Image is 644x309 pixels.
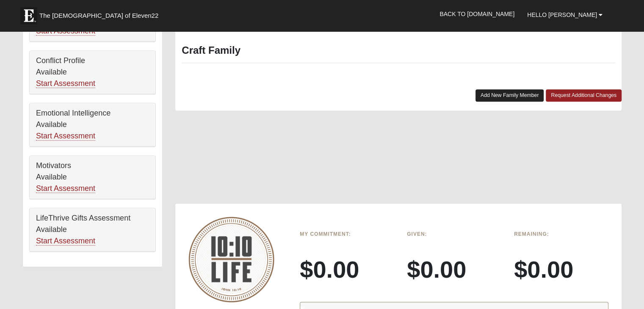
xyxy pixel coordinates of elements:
a: Add New Family Member [475,89,544,102]
div: Motivators Available [30,156,155,199]
div: LifeThrive Gifts Assessment Available [30,208,155,251]
a: The [DEMOGRAPHIC_DATA] of Eleven22 [16,3,185,24]
a: Start Assessment [36,237,95,246]
a: Request Additional Changes [546,89,622,102]
h3: $0.00 [300,255,394,284]
h3: $0.00 [407,255,501,284]
a: Start Assessment [36,184,95,193]
a: Start Assessment [36,132,95,141]
span: Hello [PERSON_NAME] [527,11,597,18]
h3: $0.00 [514,255,608,284]
div: Emotional Intelligence Available [30,103,155,146]
div: Conflict Profile Available [30,51,155,94]
img: 10-10-Life-logo-round-no-scripture.png [188,217,274,302]
a: Back to [DOMAIN_NAME] [433,3,521,25]
h3: Craft Family [182,44,615,57]
h6: My Commitment: [300,231,394,237]
span: The [DEMOGRAPHIC_DATA] of Eleven22 [39,11,158,20]
h6: Remaining: [514,231,608,237]
a: Start Assessment [36,79,95,88]
img: Eleven22 logo [20,7,37,24]
a: Hello [PERSON_NAME] [521,4,609,25]
h6: Given: [407,231,501,237]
